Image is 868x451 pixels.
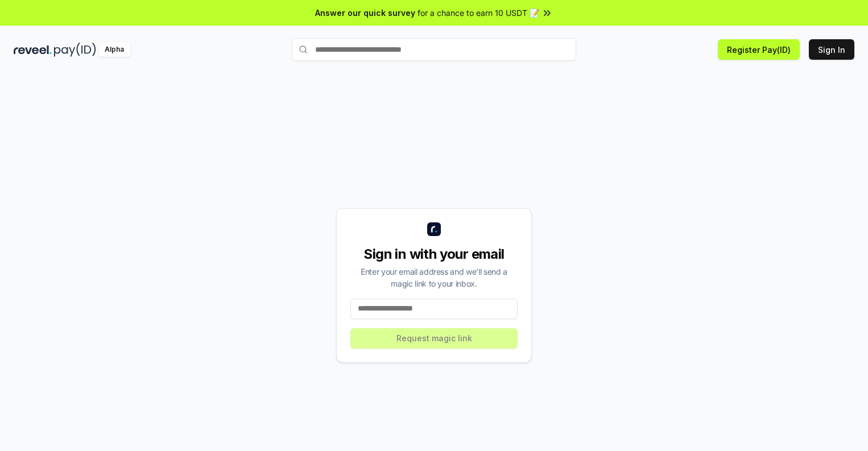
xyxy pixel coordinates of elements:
div: Sign in with your email [350,245,518,263]
img: reveel_dark [14,43,52,57]
img: pay_id [54,43,96,57]
button: Register Pay(ID) [718,39,800,60]
span: Answer our quick survey [315,7,415,19]
div: Enter your email address and we’ll send a magic link to your inbox. [350,266,518,289]
span: for a chance to earn 10 USDT 📝 [418,7,539,19]
div: Alpha [98,43,130,57]
img: logo_small [427,222,441,236]
button: Sign In [809,39,854,60]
